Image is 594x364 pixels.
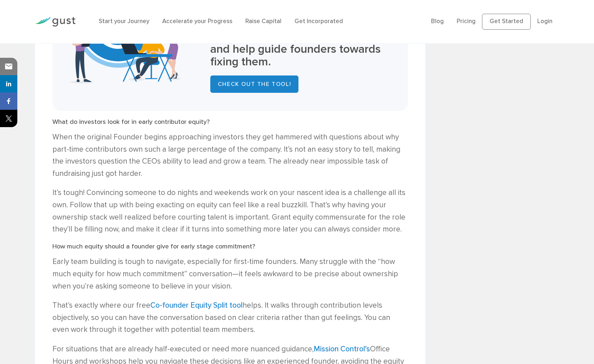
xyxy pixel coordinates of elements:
a: Accelerate your Progress [162,18,232,25]
h3: What do investors look for in early contributor equity? [52,118,408,126]
p: That’s exactly where our free helps. It walks through contribution levels objectively, so you can... [52,299,408,336]
p: It’s tough! Convincing someone to do nights and weekends work on your nascent idea is a challenge... [52,187,408,235]
img: Gust Logo [35,17,76,27]
a: Co-founder Equity Split tool [150,301,242,310]
a: Blog [431,18,444,25]
p: When the original Founder begins approaching investors they get hammered with questions about why... [52,131,408,179]
a: Check out the Tool! [210,75,298,93]
a: Get Incorporated [294,18,343,25]
a: Pricing [457,18,475,25]
a: Login [537,18,552,25]
a: Get Started [482,14,531,30]
h3: How much equity should a founder give for early stage commitment? [52,243,408,251]
a: Raise Capital [245,18,281,25]
p: Early team building is tough to navigate, especially for first-time founders. Many struggle with ... [52,256,408,292]
a: Start your Journey [99,18,149,25]
a: Mission Control’s [314,344,370,354]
